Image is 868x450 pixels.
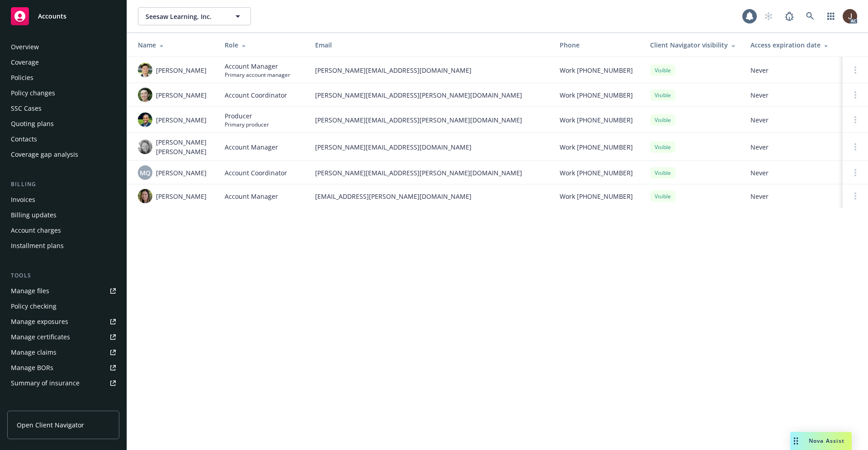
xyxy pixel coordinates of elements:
[225,168,287,178] span: Account Coordinator
[225,61,290,71] span: Account Manager
[11,55,39,70] div: Coverage
[156,90,207,100] span: [PERSON_NAME]
[750,40,835,50] div: Access expiration date
[17,420,84,430] span: Open Client Navigator
[7,361,119,375] a: Manage BORs
[315,40,545,50] div: Email
[801,7,819,25] a: Search
[650,40,736,50] div: Client Navigator visibility
[790,432,852,450] button: Nova Assist
[7,180,119,189] div: Billing
[7,345,119,360] a: Manage claims
[315,192,545,201] span: [EMAIL_ADDRESS][PERSON_NAME][DOMAIN_NAME]
[7,147,119,162] a: Coverage gap analysis
[315,142,545,152] span: [PERSON_NAME][EMAIL_ADDRESS][DOMAIN_NAME]
[750,142,835,152] span: Never
[7,132,119,146] a: Contacts
[7,376,119,390] a: Summary of insurance
[560,142,633,152] span: Work [PHONE_NUMBER]
[11,284,49,298] div: Manage files
[138,7,251,25] button: Seesaw Learning, Inc.
[7,192,119,207] a: Invoices
[750,115,835,125] span: Never
[650,114,675,126] div: Visible
[7,299,119,314] a: Policy checking
[7,86,119,100] a: Policy changes
[315,66,545,75] span: [PERSON_NAME][EMAIL_ADDRESS][DOMAIN_NAME]
[7,40,119,54] a: Overview
[560,115,633,125] span: Work [PHONE_NUMBER]
[7,208,119,222] a: Billing updates
[750,192,835,201] span: Never
[140,168,151,178] span: MQ
[560,90,633,100] span: Work [PHONE_NUMBER]
[138,112,152,127] img: photo
[315,168,545,178] span: [PERSON_NAME][EMAIL_ADDRESS][PERSON_NAME][DOMAIN_NAME]
[650,167,675,178] div: Visible
[7,70,119,85] a: Policies
[560,66,633,75] span: Work [PHONE_NUMBER]
[225,90,287,100] span: Account Coordinator
[225,111,269,121] span: Producer
[225,71,290,79] span: Primary account manager
[11,239,64,253] div: Installment plans
[11,101,42,116] div: SSC Cases
[11,40,39,54] div: Overview
[138,189,152,203] img: photo
[7,239,119,253] a: Installment plans
[7,117,119,131] a: Quoting plans
[560,168,633,178] span: Work [PHONE_NUMBER]
[650,191,675,202] div: Visible
[156,115,207,125] span: [PERSON_NAME]
[11,192,35,207] div: Invoices
[560,192,633,201] span: Work [PHONE_NUMBER]
[315,115,545,125] span: [PERSON_NAME][EMAIL_ADDRESS][PERSON_NAME][DOMAIN_NAME]
[138,63,152,77] img: photo
[225,40,301,50] div: Role
[11,376,80,390] div: Summary of insurance
[11,223,61,238] div: Account charges
[7,271,119,280] div: Tools
[315,90,545,100] span: [PERSON_NAME][EMAIL_ADDRESS][PERSON_NAME][DOMAIN_NAME]
[780,7,798,25] a: Report a Bug
[11,330,70,344] div: Manage certificates
[790,432,802,450] div: Drag to move
[809,437,844,445] span: Nova Assist
[11,345,57,360] div: Manage claims
[750,66,835,75] span: Never
[7,314,119,329] a: Manage exposures
[11,299,57,314] div: Policy checking
[156,168,207,178] span: [PERSON_NAME]
[225,192,278,201] span: Account Manager
[750,168,835,178] span: Never
[156,192,207,201] span: [PERSON_NAME]
[7,4,119,29] a: Accounts
[11,147,78,162] div: Coverage gap analysis
[750,90,835,100] span: Never
[11,208,57,222] div: Billing updates
[11,117,54,131] div: Quoting plans
[7,223,119,238] a: Account charges
[7,284,119,298] a: Manage files
[7,101,119,116] a: SSC Cases
[650,141,675,153] div: Visible
[11,86,55,100] div: Policy changes
[38,13,66,20] span: Accounts
[138,140,152,154] img: photo
[7,55,119,70] a: Coverage
[225,121,269,128] span: Primary producer
[225,142,278,152] span: Account Manager
[822,7,840,25] a: Switch app
[146,12,224,21] span: Seesaw Learning, Inc.
[843,9,857,23] img: photo
[759,7,778,25] a: Start snowing
[138,40,210,50] div: Name
[11,314,68,329] div: Manage exposures
[650,89,675,101] div: Visible
[156,66,207,75] span: [PERSON_NAME]
[7,330,119,344] a: Manage certificates
[156,137,210,156] span: [PERSON_NAME] [PERSON_NAME]
[11,132,37,146] div: Contacts
[11,70,33,85] div: Policies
